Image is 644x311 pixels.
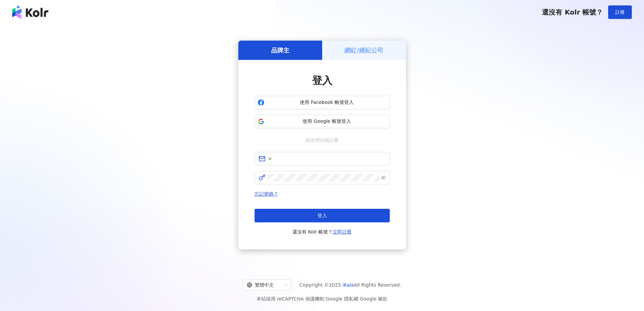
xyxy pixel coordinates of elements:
[333,229,352,235] a: 立即註冊
[608,5,632,19] button: 註冊
[247,280,281,290] div: 繁體中文
[255,209,390,222] button: 登入
[267,99,387,106] span: 使用 Facebook 帳號登入
[301,136,343,144] span: 或使用信箱註冊
[255,96,390,109] button: 使用 Facebook 帳號登入
[12,5,48,19] img: logo
[358,296,360,302] span: |
[257,295,387,303] span: 本站採用 reCAPTCHA 保護機制
[324,296,326,302] span: |
[342,282,354,288] a: iKala
[292,228,352,236] span: 還沒有 Kolr 帳號？
[300,281,401,289] span: Copyright © 2025 All Rights Reserved.
[267,118,387,125] span: 使用 Google 帳號登入
[360,296,387,302] a: Google 條款
[615,9,625,15] span: 註冊
[326,296,358,302] a: Google 隱私權
[317,213,327,218] span: 登入
[381,175,386,180] span: eye-invisible
[542,8,603,16] span: 還沒有 Kolr 帳號？
[255,115,390,128] button: 使用 Google 帳號登入
[255,191,278,197] a: 忘記密碼？
[312,74,332,86] span: 登入
[344,46,383,54] h5: 網紅/經紀公司
[271,46,289,54] h5: 品牌主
